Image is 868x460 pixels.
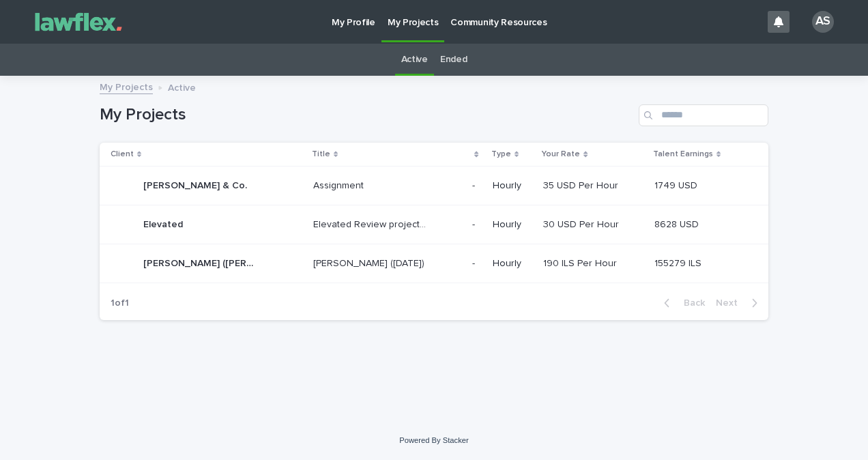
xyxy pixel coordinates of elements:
p: Talent Earnings [653,147,713,162]
p: 1749 USD [654,177,700,192]
p: [PERSON_NAME] ([PERSON_NAME] [143,255,260,270]
a: My Projects [100,78,153,94]
tr: [PERSON_NAME] & Co.[PERSON_NAME] & Co. AssignmentAssignment -- Hourly35 USD Per Hour35 USD Per Ho... [100,167,768,205]
a: Ended [440,44,467,76]
tr: ElevatedElevated Elevated Review project- [PERSON_NAME]Elevated Review project- [PERSON_NAME] -- ... [100,205,768,244]
p: Type [491,147,511,162]
p: [PERSON_NAME] ([DATE]) [313,255,427,270]
p: Client [111,147,134,162]
p: Elevated [143,216,186,231]
input: Search [639,104,768,126]
p: - [472,177,478,192]
p: Your Rate [542,147,580,162]
div: AS [812,11,834,33]
p: Hourly [493,258,532,270]
p: Hourly [493,180,532,192]
span: Back [676,298,705,308]
p: 1 of 1 [100,287,140,320]
a: Powered By Stacker [399,436,468,444]
tr: [PERSON_NAME] ([PERSON_NAME][PERSON_NAME] ([PERSON_NAME] [PERSON_NAME] ([DATE])[PERSON_NAME] ([DA... [100,244,768,283]
p: 190 ILS Per Hour [543,255,620,270]
p: 30 USD Per Hour [543,216,622,231]
p: Assignment [313,177,366,192]
p: [PERSON_NAME] & Co. [143,177,250,192]
p: Hourly [493,219,532,231]
a: Active [401,44,428,76]
span: Next [716,298,746,308]
h1: My Projects [100,105,633,125]
p: - [472,255,478,270]
p: Title [312,147,330,162]
p: 155279 ILS [654,255,704,270]
p: - [472,216,478,231]
p: Elevated Review project- Alex [313,216,430,231]
p: 8628 USD [654,216,701,231]
img: Gnvw4qrBSHOAfo8VMhG6 [27,8,130,35]
p: 35 USD Per Hour [543,177,621,192]
p: Active [168,79,196,94]
button: Back [653,297,710,309]
button: Next [710,297,768,309]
